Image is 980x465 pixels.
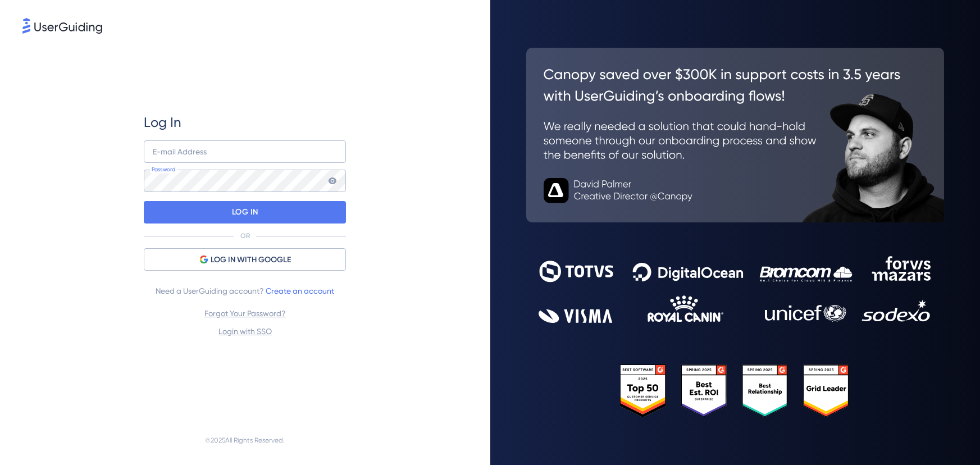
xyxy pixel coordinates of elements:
img: 8faab4ba6bc7696a72372aa768b0286c.svg [22,18,102,34]
img: 26c0aa7c25a843aed4baddd2b5e0fa68.svg [526,48,945,222]
p: LOG IN [232,203,258,221]
span: © 2025 All Rights Reserved. [205,434,285,447]
a: Forgot Your Password? [204,309,286,318]
a: Login with SSO [218,327,272,336]
span: Need a UserGuiding account? [156,284,334,298]
a: Create an account [266,286,334,295]
p: OR [240,231,250,240]
img: 25303e33045975176eb484905ab012ff.svg [620,364,850,417]
span: Log In [144,113,181,131]
span: LOG IN WITH GOOGLE [211,253,291,267]
img: 9302ce2ac39453076f5bc0f2f2ca889b.svg [539,256,932,323]
input: example@company.com [144,140,346,163]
